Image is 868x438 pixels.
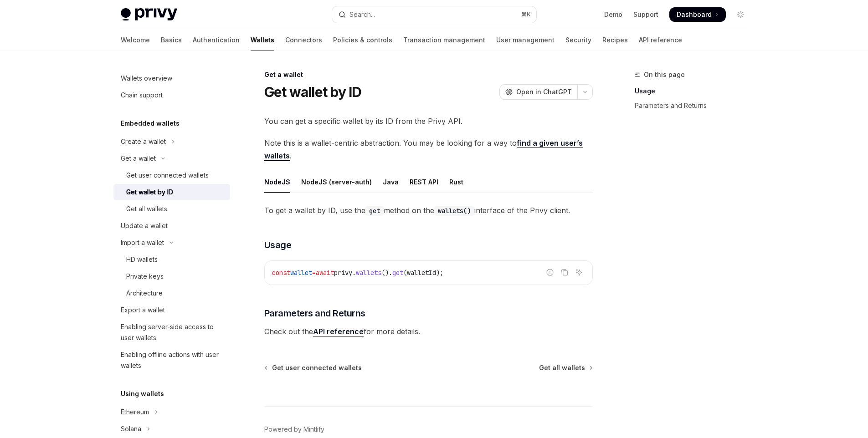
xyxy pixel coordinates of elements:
[121,136,166,147] div: Create a wallet
[251,29,274,51] a: Wallets
[635,98,755,113] a: Parameters and Returns
[407,269,436,277] span: walletId
[113,167,230,183] a: Get user connected wallets
[121,8,177,21] img: light logo
[436,269,443,277] span: );
[332,6,536,23] button: Open search
[126,187,173,198] div: Get wallet by ID
[113,184,230,200] a: Get wallet by ID
[113,133,230,150] button: Toggle Create a wallet section
[334,269,352,277] span: privy
[113,346,230,374] a: Enabling offline actions with user wallets
[312,269,316,277] span: =
[290,269,312,277] span: wallet
[113,218,230,234] a: Update a wallet
[677,10,712,19] span: Dashboard
[644,69,685,80] span: On this page
[193,29,240,51] a: Authentication
[126,254,158,265] div: HD wallets
[410,171,438,193] div: REST API
[113,70,230,87] a: Wallets overview
[121,321,225,343] div: Enabling server-side access to user wallets
[161,29,182,51] a: Basics
[496,29,555,51] a: User management
[121,349,225,371] div: Enabling offline actions with user wallets
[121,407,149,418] div: Ethereum
[733,7,748,22] button: Toggle dark mode
[403,269,407,277] span: (
[113,150,230,167] button: Toggle Get a wallet section
[539,363,585,372] span: Get all wallets
[559,266,570,278] button: Copy the contents from the code block
[604,10,622,19] a: Demo
[126,204,167,214] div: Get all wallets
[356,269,381,277] span: wallets
[121,220,168,231] div: Update a wallet
[272,363,362,372] span: Get user connected wallets
[316,269,334,277] span: await
[121,305,165,316] div: Export a wallet
[113,421,230,437] button: Toggle Solana section
[573,266,585,278] button: Ask AI
[264,325,593,338] span: Check out the for more details.
[113,268,230,285] a: Private keys
[516,87,572,97] span: Open in ChatGPT
[264,115,593,127] span: You can get a specific wallet by its ID from the Privy API.
[264,84,362,100] h1: Get wallet by ID
[264,137,593,162] span: Note this is a wallet-centric abstraction. You may be looking for a way to .
[113,302,230,318] a: Export a wallet
[521,11,531,18] span: ⌘ K
[392,269,403,277] span: get
[434,206,474,216] code: wallets()
[635,84,755,98] a: Usage
[383,171,399,193] div: Java
[113,404,230,420] button: Toggle Ethereum section
[333,29,392,51] a: Policies & controls
[602,29,628,51] a: Recipes
[285,29,322,51] a: Connectors
[539,363,592,372] a: Get all wallets
[264,171,290,193] div: NodeJS
[403,29,485,51] a: Transaction management
[121,73,172,84] div: Wallets overview
[121,90,163,101] div: Chain support
[669,7,726,22] a: Dashboard
[121,388,164,399] h5: Using wallets
[264,70,593,79] div: Get a wallet
[633,10,658,19] a: Support
[365,206,384,216] code: get
[272,269,290,277] span: const
[126,271,164,282] div: Private keys
[113,201,230,217] a: Get all wallets
[313,327,364,336] a: API reference
[264,239,292,251] span: Usage
[121,153,156,164] div: Get a wallet
[126,288,163,299] div: Architecture
[113,319,230,346] a: Enabling server-side access to user wallets
[121,423,141,434] div: Solana
[565,29,591,51] a: Security
[121,118,180,129] h5: Embedded wallets
[126,170,209,181] div: Get user connected wallets
[544,266,556,278] button: Report incorrect code
[301,171,372,193] div: NodeJS (server-auth)
[113,87,230,103] a: Chain support
[113,285,230,301] a: Architecture
[381,269,392,277] span: ().
[264,204,593,217] span: To get a wallet by ID, use the method on the interface of the Privy client.
[449,171,463,193] div: Rust
[265,363,362,372] a: Get user connected wallets
[264,307,365,320] span: Parameters and Returns
[121,237,164,248] div: Import a wallet
[352,269,356,277] span: .
[499,84,577,100] button: Open in ChatGPT
[639,29,682,51] a: API reference
[113,251,230,268] a: HD wallets
[113,234,230,251] button: Toggle Import a wallet section
[121,29,150,51] a: Welcome
[349,9,375,20] div: Search...
[264,425,324,434] a: Powered by Mintlify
